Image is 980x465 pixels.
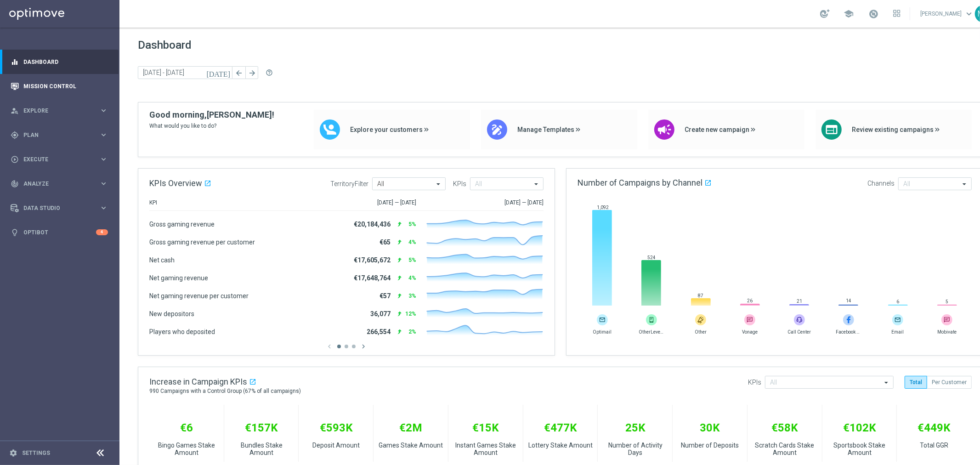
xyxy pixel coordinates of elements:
div: Execute [11,155,99,164]
button: equalizer Dashboard [10,58,108,66]
div: Plan [11,131,99,139]
span: Data Studio [23,205,99,211]
button: Data Studio keyboard_arrow_right [10,204,108,212]
button: Mission Control [10,83,108,90]
i: track_changes [11,180,19,188]
div: Optibot [11,220,108,244]
i: gps_fixed [11,131,19,139]
i: keyboard_arrow_right [99,204,108,212]
span: Explore [23,108,99,113]
i: settings [9,449,17,457]
i: play_circle_outline [11,155,19,164]
span: keyboard_arrow_down [964,9,974,19]
span: Execute [23,157,99,162]
i: lightbulb [11,228,19,237]
i: person_search [11,107,19,115]
i: keyboard_arrow_right [99,130,108,139]
button: person_search Explore keyboard_arrow_right [10,107,108,114]
a: Settings [22,450,50,456]
i: equalizer [11,58,19,66]
div: Analyze [11,180,99,188]
a: [PERSON_NAME]keyboard_arrow_down [919,7,975,21]
a: Optibot [23,220,96,244]
button: gps_fixed Plan keyboard_arrow_right [10,131,108,139]
div: 4 [96,229,108,235]
div: Mission Control [11,74,108,98]
button: play_circle_outline Execute keyboard_arrow_right [10,156,108,163]
div: Data Studio [11,204,99,212]
span: Plan [23,132,99,138]
span: school [844,9,854,19]
i: keyboard_arrow_right [99,155,108,164]
div: Dashboard [11,50,108,74]
a: Dashboard [23,50,108,74]
a: Mission Control [23,74,108,98]
i: keyboard_arrow_right [99,106,108,115]
button: track_changes Analyze keyboard_arrow_right [10,180,108,187]
div: Explore [11,107,99,115]
span: Analyze [23,181,99,187]
i: keyboard_arrow_right [99,179,108,188]
button: lightbulb Optibot 4 [10,229,108,236]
